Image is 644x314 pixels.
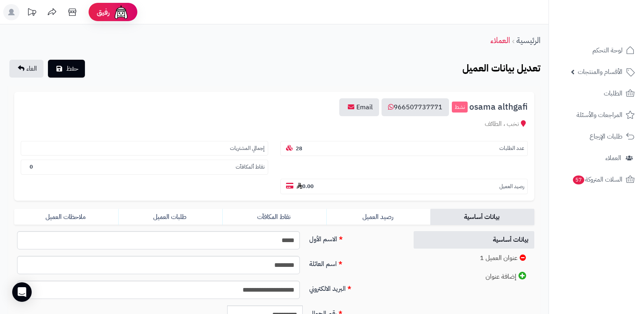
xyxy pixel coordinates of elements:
[97,7,110,17] span: رفيق
[296,145,302,152] b: 28
[414,231,535,249] a: بيانات أساسية
[297,182,314,190] b: 0.00
[605,152,621,164] span: العملاء
[66,64,78,74] span: حفظ
[554,41,639,60] a: لوحة التحكم
[554,84,639,103] a: الطلبات
[414,268,535,286] a: إضافة عنوان
[554,105,639,125] a: المراجعات والأسئلة
[26,64,37,74] span: الغاء
[577,109,622,121] span: المراجعات والأسئلة
[12,282,32,302] div: Open Intercom Messenger
[592,45,622,56] span: لوحة التحكم
[430,209,534,225] a: بيانات أساسية
[222,209,326,225] a: نقاط المكافآت
[499,183,524,191] small: رصيد العميل
[230,145,265,152] small: إجمالي المشتريات
[30,163,33,171] b: 0
[462,61,540,76] b: تعديل بيانات العميل
[339,98,379,116] a: Email
[48,60,85,78] button: حفظ
[516,34,540,46] a: الرئيسية
[554,148,639,168] a: العملاء
[326,209,430,225] a: رصيد العميل
[21,119,528,129] div: نخب ، الطائف
[572,174,622,185] span: السلات المتروكة
[554,170,639,189] a: السلات المتروكة57
[118,209,222,225] a: طلبات العميل
[590,131,622,142] span: طلبات الإرجاع
[469,102,528,112] span: osama althgafi
[382,98,449,116] a: 966507737771
[452,102,468,113] small: نشط
[554,127,639,146] a: طلبات الإرجاع
[573,175,584,184] span: 57
[499,145,524,152] small: عدد الطلبات
[22,4,42,22] a: تحديثات المنصة
[306,281,404,294] label: البريد الالكتروني
[604,88,622,99] span: الطلبات
[113,4,129,20] img: ai-face.png
[578,66,622,78] span: الأقسام والمنتجات
[306,256,404,269] label: اسم العائلة
[306,231,404,244] label: الاسم الأول
[14,209,118,225] a: ملاحظات العميل
[9,60,43,78] a: الغاء
[490,34,510,46] a: العملاء
[414,249,535,267] a: عنوان العميل 1
[236,163,265,171] small: نقاط ألمكافآت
